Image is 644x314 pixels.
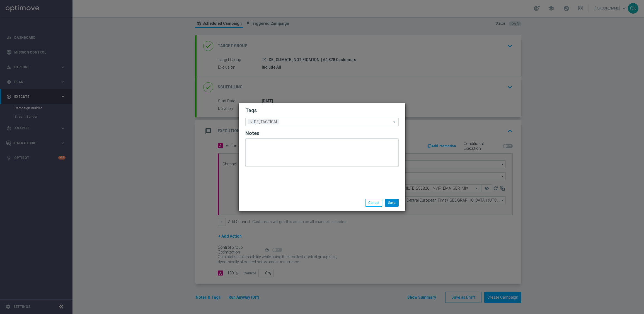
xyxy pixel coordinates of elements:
[253,119,279,124] span: DE_TACTICAL
[365,199,382,207] button: Cancel
[245,130,399,137] h2: Notes
[245,107,399,114] h2: Tags
[245,118,399,126] ng-select: DE_TACTICAL
[385,199,399,207] button: Save
[249,119,254,124] span: ×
